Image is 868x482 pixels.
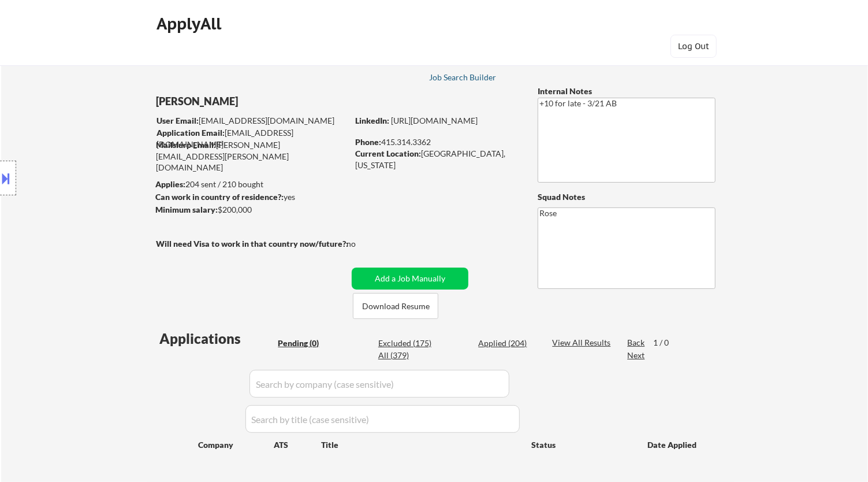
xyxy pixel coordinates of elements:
[647,439,698,451] div: Date Applied
[355,149,421,158] strong: Current Location:
[159,332,274,346] div: Applications
[391,116,478,125] a: [URL][DOMAIN_NAME]
[355,116,389,125] strong: LinkedIn:
[274,439,321,451] div: ATS
[429,73,497,84] a: Job Search Builder
[157,115,348,127] div: [EMAIL_ADDRESS][DOMAIN_NAME]
[355,148,519,170] div: [GEOGRAPHIC_DATA], [US_STATE]
[155,179,348,190] div: 204 sent / 210 bought
[378,338,436,349] div: Excluded (175)
[355,137,381,147] strong: Phone:
[627,350,646,361] div: Next
[249,370,509,398] input: Search by company (case sensitive)
[352,268,468,290] button: Add a Job Manually
[378,350,436,361] div: All (379)
[155,204,348,216] div: $200,000
[429,73,497,81] div: Job Search Builder
[245,405,520,433] input: Search by title (case sensitive)
[157,14,225,34] div: ApplyAll
[157,127,348,150] div: [EMAIL_ADDRESS][DOMAIN_NAME]
[538,191,716,203] div: Squad Notes
[670,35,717,58] button: Log Out
[355,136,519,148] div: 415.314.3362
[347,238,379,250] div: no
[155,192,284,202] strong: Can work in country of residence?:
[538,86,716,97] div: Internal Notes
[156,239,348,249] strong: Will need Visa to work in that country now/future?:
[552,337,614,348] div: View All Results
[531,434,631,455] div: Status
[321,439,520,451] div: Title
[198,439,274,451] div: Company
[155,191,344,203] div: yes
[653,337,680,348] div: 1 / 0
[627,337,646,348] div: Back
[278,338,336,349] div: Pending (0)
[478,338,536,349] div: Applied (204)
[156,139,348,173] div: [PERSON_NAME][EMAIL_ADDRESS][PERSON_NAME][DOMAIN_NAME]
[353,293,438,319] button: Download Resume
[156,94,393,109] div: [PERSON_NAME]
